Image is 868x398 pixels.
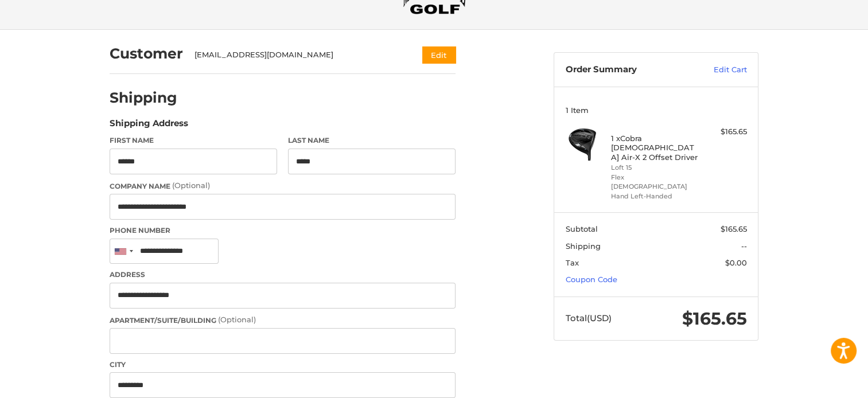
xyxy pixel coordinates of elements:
label: City [110,360,456,370]
label: Address [110,270,456,280]
span: Total (USD) [566,313,612,323]
span: -- [741,241,747,251]
label: Last Name [288,135,456,146]
a: Edit Cart [689,64,747,76]
li: Flex [DEMOGRAPHIC_DATA] [611,173,699,192]
span: Shipping [566,241,601,251]
div: $165.65 [702,126,747,138]
h4: 1 x Cobra [DEMOGRAPHIC_DATA] Air-X 2 Offset Driver [611,134,699,162]
legend: Shipping Address [110,117,188,135]
label: First Name [110,135,277,146]
label: Company Name [110,180,456,192]
h3: Order Summary [566,64,689,76]
button: Edit [422,46,456,63]
iframe: Google Customer Reviews [773,367,868,398]
div: United States: +1 [110,239,137,264]
small: (Optional) [218,315,256,324]
span: $0.00 [725,258,747,267]
span: Tax [566,258,579,267]
h2: Customer [110,45,183,63]
div: [EMAIL_ADDRESS][DOMAIN_NAME] [194,49,400,61]
span: $165.65 [721,224,747,233]
h2: Shipping [110,89,177,107]
span: $165.65 [682,308,747,329]
label: Phone Number [110,225,456,236]
li: Loft 15 [611,163,699,173]
h3: 1 Item [566,106,747,115]
a: Coupon Code [566,275,617,284]
span: Subtotal [566,224,598,233]
li: Hand Left-Handed [611,192,699,201]
label: Apartment/Suite/Building [110,314,456,326]
small: (Optional) [172,181,210,190]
